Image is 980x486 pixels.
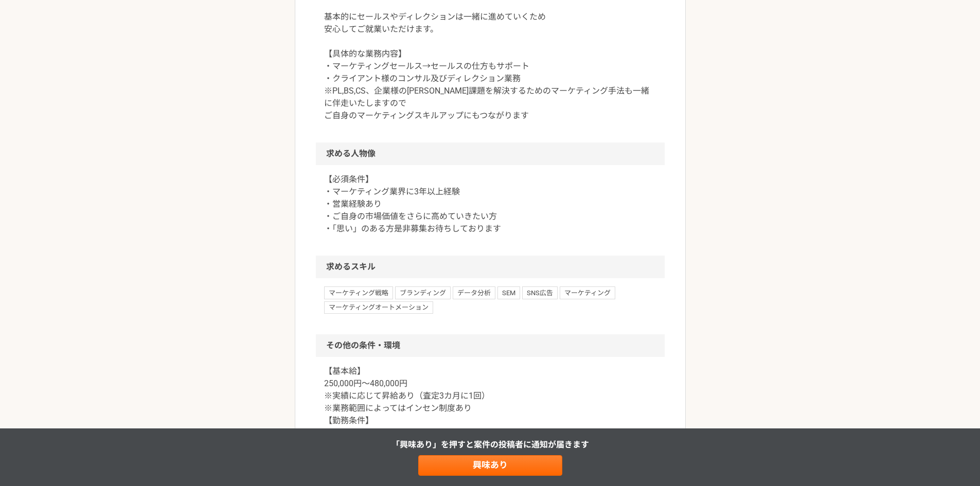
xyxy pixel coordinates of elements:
span: SEM [497,286,520,299]
h2: 求めるスキル [316,256,665,278]
p: 「興味あり」を押すと 案件の投稿者に通知が届きます [391,439,589,451]
span: ブランディング [395,286,451,299]
h2: 求める人物像 [316,142,665,165]
span: マーケティング [560,286,615,299]
p: 【必須条件】 ・マーケティング業界に3年以上経験 ・営業経験あり ・ご自身の市場価値をさらに高めていきたい方 ・「思い」のある方是非募集お待ちしております [324,173,656,235]
span: データ分析 [453,286,495,299]
a: 興味あり [418,455,562,476]
h2: その他の条件・環境 [316,334,665,357]
span: マーケティング戦略 [324,286,393,299]
span: SNS広告 [522,286,558,299]
span: マーケティングオートメーション [324,301,433,314]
